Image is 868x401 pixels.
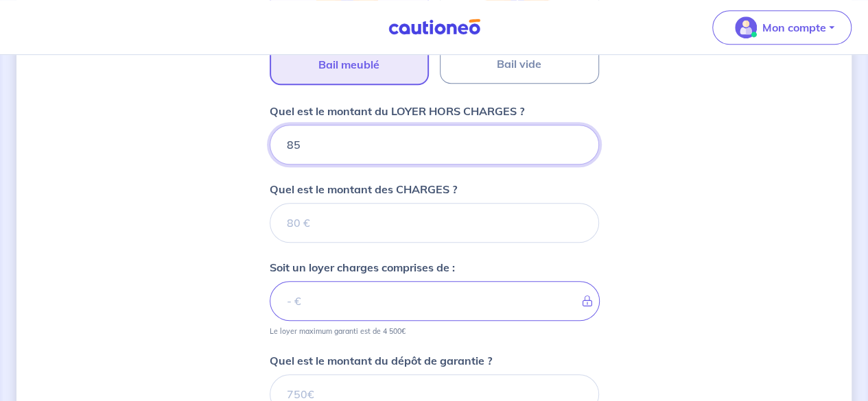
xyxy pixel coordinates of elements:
[762,19,826,36] p: Mon compte
[270,125,599,165] input: 750€
[270,181,457,197] p: Quel est le montant des CHARGES ?
[735,16,757,38] img: illu_account_valid_menu.svg
[270,103,524,119] p: Quel est le montant du LOYER HORS CHARGES ?
[270,259,455,276] p: Soit un loyer charges comprises de :
[712,10,852,45] button: illu_account_valid_menu.svgMon compte
[270,326,406,336] p: Le loyer maximum garanti est de 4 500€
[497,56,541,72] span: Bail vide
[383,19,486,36] img: Cautioneo
[270,281,600,321] input: - €
[318,56,379,73] span: Bail meublé
[270,352,492,369] p: Quel est le montant du dépôt de garantie ?
[270,203,599,243] input: 80 €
